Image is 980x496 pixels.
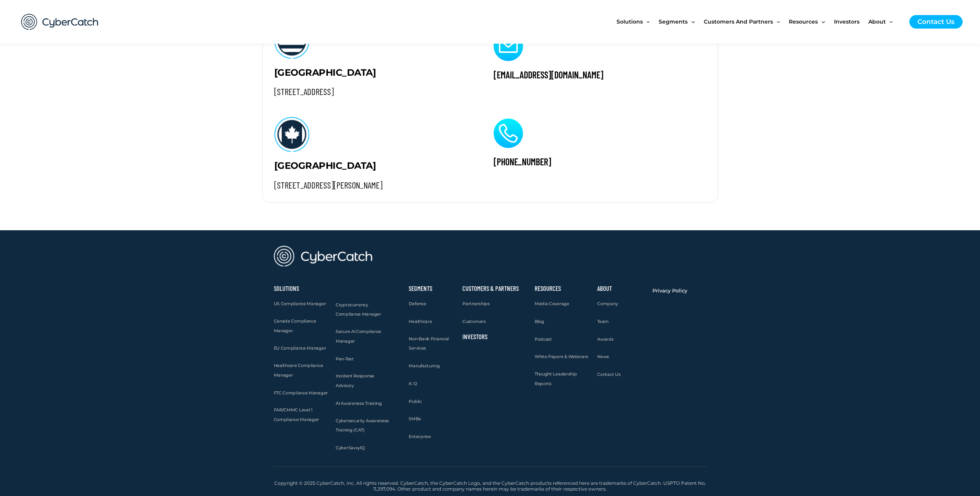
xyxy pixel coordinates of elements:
span: Menu Toggle [773,5,780,38]
a: Awards [597,335,613,344]
a: Investors [834,5,868,38]
h2: [GEOGRAPHIC_DATA] [274,160,471,172]
a: Blog [535,317,544,326]
a: Enterprise [409,432,431,442]
span: FAR/CMMC Level 1 Compliance Manager [274,407,319,422]
span: Menu Toggle [688,5,695,38]
span: Team [597,319,609,324]
span: White Papers & Webinars [535,354,588,359]
span: FTC Compliance Manager [274,390,328,396]
span: SMBs [409,416,421,421]
h2: [PHONE_NUMBER] [494,156,703,168]
span: Secure AI Compliance Manager [336,329,381,344]
a: FAR/CMMC Level 1 Compliance Manager [274,405,328,425]
a: Manufacturing [409,361,440,371]
span: Manufacturing [409,363,440,369]
a: White Papers & Webinars [535,352,588,362]
span: Canada Compliance Manager [274,318,316,333]
a: Healthcare Compliance Manager [274,361,328,380]
h2: [EMAIL_ADDRESS][DOMAIN_NAME] [494,69,703,81]
a: Contact Us [597,370,620,379]
span: Menu Toggle [643,5,650,38]
span: EU Compliance Manager [274,345,326,351]
a: SMBs [409,414,421,424]
span: CyberSavvyIQ [336,445,364,450]
span: Cryptocurrency Compliance Manager [336,302,381,317]
img: call [494,119,523,148]
a: Canada Compliance Manager [274,316,328,336]
span: Incident Response Advisory [336,373,374,388]
a: Healthcare [409,317,432,326]
h2: [STREET_ADDRESS][PERSON_NAME] [274,180,471,191]
h2: Segments [409,286,455,291]
a: Customers [462,317,486,326]
span: Blog [535,319,544,324]
a: Privacy Policy [652,286,687,296]
span: Company [597,301,618,306]
span: Public [409,399,421,404]
h2: Customers & Partners [462,286,527,291]
span: Menu Toggle [818,5,825,38]
span: Privacy Policy [652,287,687,294]
span: News [597,354,609,359]
span: Cybersecurity Awareness Training (CAT) [336,418,389,433]
span: About [868,5,886,38]
span: Healthcare Compliance Manager [274,363,323,378]
a: Public [409,397,421,406]
span: Thought Leadership Reports [535,371,577,386]
span: Customers and Partners [704,5,773,38]
h2: Solutions [274,286,328,291]
a: Podcast [535,335,552,344]
h2: [GEOGRAPHIC_DATA] [274,66,471,78]
span: Awards [597,336,613,342]
a: Pen-Test [336,354,354,364]
span: K-12 [409,381,417,386]
span: Media Coverage [535,301,569,306]
span: AI Awareness Training [336,401,382,406]
span: Resources [789,5,818,38]
a: Non-Bank Financial Services [409,334,455,353]
a: Partnerships [462,299,489,309]
a: Secure AI Compliance Manager [336,327,392,346]
a: Cybersecurity Awareness Training (CAT) [336,416,392,435]
a: Thought Leadership Reports [535,369,590,389]
a: Media Coverage [535,299,569,309]
span: Defense [409,301,426,306]
h2: About [597,286,645,291]
span: Partnerships [462,301,489,306]
span: Segments [659,5,688,38]
span: Non-Bank Financial Services [409,336,449,351]
a: FTC Compliance Manager [274,388,328,398]
h2: [STREET_ADDRESS] [274,86,471,98]
a: Contact Us [909,15,963,29]
span: Podcast [535,336,552,342]
span: Pen-Test [336,356,354,362]
span: Customers [462,319,486,324]
span: Solutions [617,5,643,38]
a: Defense [409,299,426,309]
a: K-12 [409,379,417,389]
a: AI Awareness Training [336,399,382,408]
span: Healthcare [409,319,432,324]
span: US Compliance Manager [274,301,326,306]
h2: Copyright © 2025 CyberCatch, Inc. All rights reserved. CyberCatch, the CyberCatch Logo, and the C... [274,480,707,492]
a: Cryptocurrency Compliance Manager [336,300,392,319]
a: Investors [462,333,487,340]
img: CyberCatch [14,6,106,38]
a: Team [597,317,609,326]
span: Menu Toggle [886,5,893,38]
h2: Resources [535,286,590,291]
a: CyberSavvyIQ [336,443,364,453]
img: Asset 1 [274,117,310,152]
a: News [597,352,609,362]
a: EU Compliance Manager [274,343,326,353]
span: Contact Us [597,372,620,377]
img: email [494,31,523,61]
a: US Compliance Manager [274,299,326,309]
span: Enterprise [409,434,431,439]
a: Company [597,299,618,309]
span: Investors [834,5,859,38]
nav: Site Navigation: New Main Menu [617,5,902,38]
a: Incident Response Advisory [336,371,392,391]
